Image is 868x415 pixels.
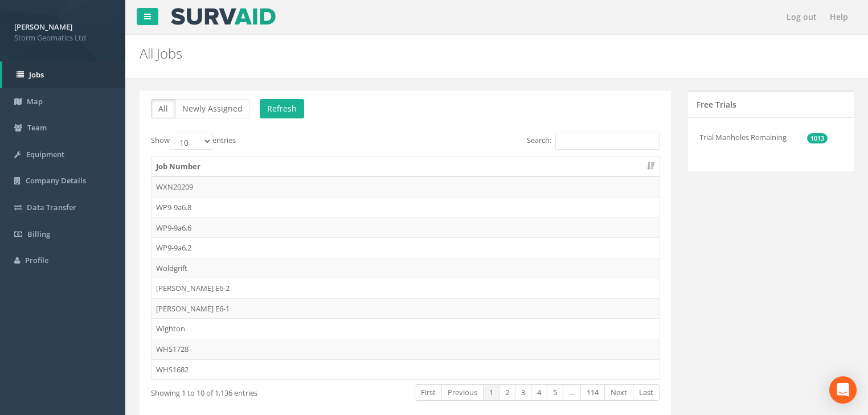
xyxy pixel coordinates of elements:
span: Data Transfer [27,202,76,212]
td: WHS1728 [152,339,659,359]
a: [PERSON_NAME] Storm Geomatics Ltd [14,19,111,43]
span: Profile [25,255,48,265]
td: WP9-9a6.6 [152,217,659,238]
div: Showing 1 to 10 of 1,136 entries [151,383,353,398]
th: Job Number: activate to sort column ascending [152,157,659,177]
input: Search: [555,133,660,150]
a: … [563,384,581,401]
button: Refresh [260,99,304,118]
a: 3 [515,384,531,401]
a: First [415,384,442,401]
h2: All Jobs [140,46,732,61]
div: Open Intercom Messenger [829,376,857,404]
td: Wighton [152,318,659,339]
td: WXN20209 [152,176,659,197]
span: Company Details [26,175,86,186]
span: Jobs [29,69,44,80]
td: [PERSON_NAME] E6-1 [152,298,659,319]
span: Billing [27,229,50,239]
label: Show entries [151,133,236,150]
a: Jobs [2,61,125,88]
strong: [PERSON_NAME] [14,22,72,32]
a: 1 [483,384,499,401]
td: [PERSON_NAME] E6-2 [152,278,659,298]
label: Search: [527,133,660,150]
td: Woldgrift [152,258,659,278]
a: Previous [441,384,484,401]
button: Newly Assigned [175,99,250,118]
a: 4 [531,384,547,401]
a: 2 [499,384,515,401]
select: Showentries [170,133,212,150]
a: Next [604,384,633,401]
td: WHS1682 [152,359,659,380]
a: 114 [580,384,605,401]
td: WP9-9a6.2 [152,237,659,258]
span: Equipment [26,149,64,159]
span: Team [27,122,47,133]
button: All [151,99,175,118]
span: 1013 [807,133,828,143]
span: Storm Geomatics Ltd [14,32,111,43]
li: Trial Manholes Remaining [699,126,828,149]
a: Last [633,384,660,401]
a: 5 [547,384,563,401]
h5: Free Trials [697,100,736,109]
td: WP9-9a6.8 [152,197,659,217]
span: Map [27,96,43,106]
